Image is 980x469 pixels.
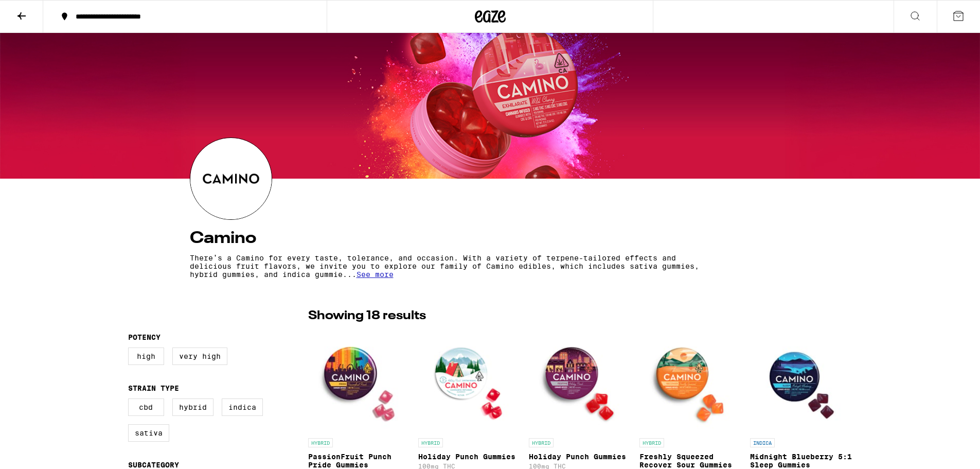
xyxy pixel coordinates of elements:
p: Midnight Blueberry 5:1 Sleep Gummies [750,453,852,469]
p: INDICA [750,438,775,447]
img: Camino - Holiday Punch Gummies [418,330,521,433]
p: HYBRID [639,438,664,447]
p: Freshly Squeezed Recover Sour Gummies [639,453,742,469]
p: There’s a Camino for every taste, tolerance, and occasion. With a variety of terpene-tailored eff... [190,254,700,279]
legend: Potency [128,333,161,341]
img: Camino - PassionFruit Punch Pride Gummies [308,330,411,433]
img: Camino - Holiday Punch Gummies [529,330,631,433]
label: Indica [222,398,263,416]
p: Showing 18 results [308,307,426,325]
legend: Strain Type [128,384,179,392]
img: Camino - Midnight Blueberry 5:1 Sleep Gummies [750,330,852,433]
span: See more [357,270,394,279]
h4: Camino [190,230,791,247]
p: HYBRID [418,438,443,447]
img: Camino - Freshly Squeezed Recover Sour Gummies [639,330,742,433]
p: HYBRID [308,438,333,447]
label: High [128,348,164,365]
p: HYBRID [529,438,554,447]
legend: Subcategory [128,461,179,469]
label: CBD [128,398,164,416]
img: Camino logo [190,138,272,219]
label: Very High [172,348,227,365]
label: Sativa [128,424,169,442]
label: Hybrid [172,398,213,416]
p: Holiday Punch Gummies [418,453,521,461]
p: Holiday Punch Gummies [529,453,631,461]
p: PassionFruit Punch Pride Gummies [308,453,411,469]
